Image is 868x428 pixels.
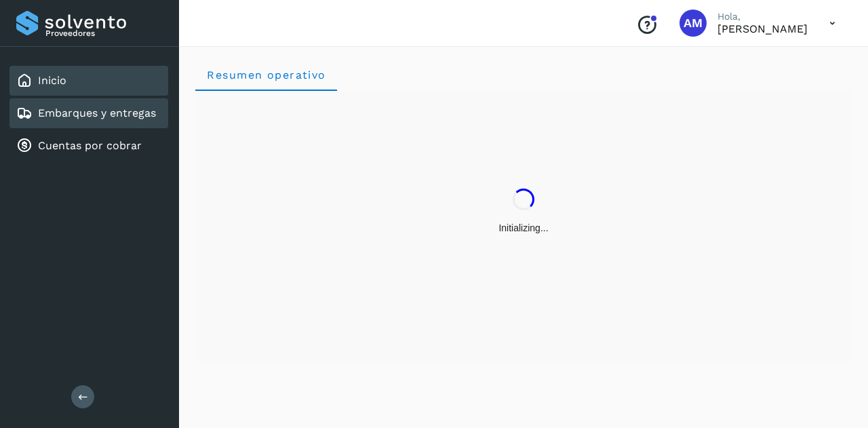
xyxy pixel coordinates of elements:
[9,66,168,96] div: Inicio
[9,98,168,128] div: Embarques y entregas
[9,131,168,161] div: Cuentas por cobrar
[45,28,163,38] p: Proveedores
[38,106,156,119] a: Embarques y entregas
[38,139,142,152] a: Cuentas por cobrar
[206,69,326,81] span: Resumen operativo
[717,22,808,35] p: Angele Monserrat Manriquez Bisuett
[38,74,66,87] a: Inicio
[717,11,808,22] p: Hola,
